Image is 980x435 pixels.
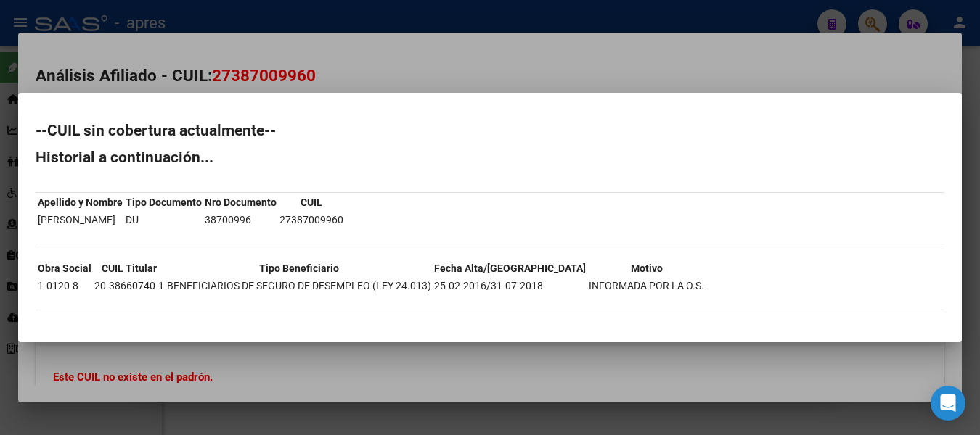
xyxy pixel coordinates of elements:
[36,123,944,138] h2: --CUIL sin cobertura actualmente--
[931,386,965,420] div: Open Intercom Messenger
[166,278,432,294] td: BENEFICIARIOS DE SEGURO DE DESEMPLEO (LEY 24.013)
[204,194,277,210] th: Nro Documento
[125,212,203,228] td: DU
[166,260,432,276] th: Tipo Beneficiario
[588,260,705,276] th: Motivo
[279,194,344,210] th: CUIL
[94,260,165,276] th: CUIL Titular
[94,278,165,294] td: 20-38660740-1
[433,278,587,294] td: 25-02-2016/31-07-2018
[588,278,705,294] td: INFORMADA POR LA O.S.
[36,150,944,165] h2: Historial a continuación...
[37,278,92,294] td: 1-0120-8
[37,260,92,276] th: Obra Social
[279,212,344,228] td: 27387009960
[37,212,123,228] td: [PERSON_NAME]
[433,260,587,276] th: Fecha Alta/[GEOGRAPHIC_DATA]
[204,212,277,228] td: 38700996
[37,194,123,210] th: Apellido y Nombre
[125,194,203,210] th: Tipo Documento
